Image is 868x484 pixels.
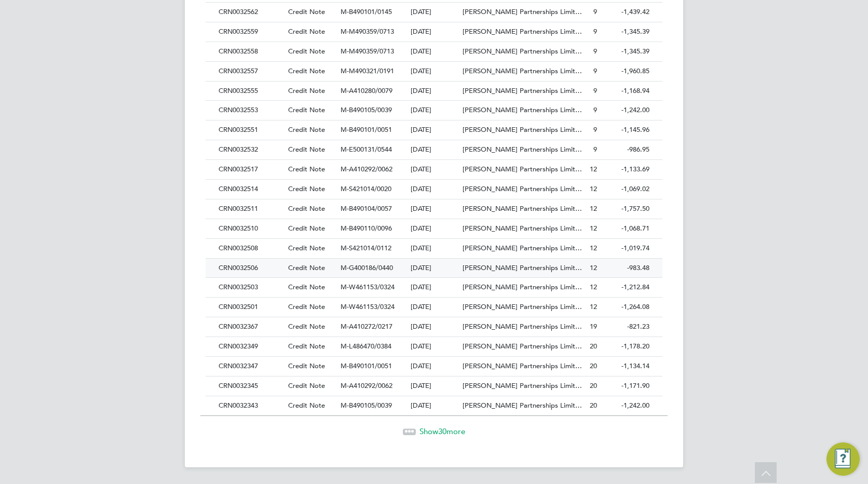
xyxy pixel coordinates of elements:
[341,47,394,56] span: M-M490359/0713
[288,165,325,173] span: Credit Note
[600,239,652,258] div: -1,019.74
[216,219,286,238] div: CRN0032510
[341,27,394,36] span: M-M490359/0713
[463,86,582,95] span: [PERSON_NAME] Partnerships Limit…
[590,302,597,311] span: 12
[408,357,460,376] div: [DATE]
[590,342,597,351] span: 20
[826,442,860,476] button: Engage Resource Center
[288,322,325,331] span: Credit Note
[341,322,392,331] span: M-A410272/0217
[341,361,392,370] span: M-B490101/0051
[590,361,597,370] span: 20
[600,357,652,376] div: -1,134.14
[463,342,582,351] span: [PERSON_NAME] Partnerships Limit…
[590,184,597,193] span: 12
[341,302,395,311] span: M-W461153/0324
[590,244,597,252] span: 12
[590,322,597,331] span: 19
[463,283,582,291] span: [PERSON_NAME] Partnerships Limit…
[590,224,597,233] span: 12
[438,426,446,436] span: 30
[463,145,582,154] span: [PERSON_NAME] Partnerships Limit…
[419,426,465,436] span: Show more
[408,317,460,337] div: [DATE]
[600,42,652,61] div: -1,345.39
[600,120,652,140] div: -1,145.96
[408,239,460,258] div: [DATE]
[463,47,582,56] span: [PERSON_NAME] Partnerships Limit…
[216,199,286,219] div: CRN0032511
[408,396,460,415] div: [DATE]
[288,184,325,193] span: Credit Note
[590,283,597,291] span: 12
[600,337,652,356] div: -1,178.20
[288,27,325,36] span: Credit Note
[600,199,652,219] div: -1,757.50
[288,47,325,56] span: Credit Note
[463,7,582,16] span: [PERSON_NAME] Partnerships Limit…
[463,322,582,331] span: [PERSON_NAME] Partnerships Limit…
[463,27,582,36] span: [PERSON_NAME] Partnerships Limit…
[341,342,391,351] span: M-L486470/0384
[463,184,582,193] span: [PERSON_NAME] Partnerships Limit…
[593,125,597,134] span: 9
[590,401,597,410] span: 20
[341,283,395,291] span: M-W461153/0324
[341,204,392,213] span: M-B490104/0057
[593,27,597,36] span: 9
[600,180,652,199] div: -1,069.02
[341,381,392,390] span: M-A410292/0062
[288,263,325,272] span: Credit Note
[593,7,597,16] span: 9
[463,66,582,75] span: [PERSON_NAME] Partnerships Limit…
[216,3,286,22] div: CRN0032562
[216,42,286,61] div: CRN0032558
[590,263,597,272] span: 12
[216,239,286,258] div: CRN0032508
[288,224,325,233] span: Credit Note
[408,22,460,42] div: [DATE]
[408,62,460,81] div: [DATE]
[463,361,582,370] span: [PERSON_NAME] Partnerships Limit…
[408,160,460,179] div: [DATE]
[408,219,460,238] div: [DATE]
[288,342,325,351] span: Credit Note
[341,165,392,173] span: M-A410292/0062
[216,278,286,297] div: CRN0032503
[288,381,325,390] span: Credit Note
[408,42,460,61] div: [DATE]
[593,66,597,75] span: 9
[463,204,582,213] span: [PERSON_NAME] Partnerships Limit…
[600,140,652,159] div: -986.95
[463,165,582,173] span: [PERSON_NAME] Partnerships Limit…
[408,298,460,317] div: [DATE]
[216,82,286,101] div: CRN0032555
[288,86,325,95] span: Credit Note
[216,317,286,337] div: CRN0032367
[288,302,325,311] span: Credit Note
[216,259,286,278] div: CRN0032506
[341,125,392,134] span: M-B490101/0051
[600,396,652,415] div: -1,242.00
[408,259,460,278] div: [DATE]
[341,244,391,252] span: M-S421014/0112
[216,140,286,159] div: CRN0032532
[408,337,460,356] div: [DATE]
[341,224,392,233] span: M-B490110/0096
[593,105,597,114] span: 9
[216,160,286,179] div: CRN0032517
[463,263,582,272] span: [PERSON_NAME] Partnerships Limit…
[590,381,597,390] span: 20
[341,66,394,75] span: M-M490321/0191
[341,184,391,193] span: M-S421014/0020
[600,62,652,81] div: -1,960.85
[600,278,652,297] div: -1,212.84
[288,401,325,410] span: Credit Note
[463,381,582,390] span: [PERSON_NAME] Partnerships Limit…
[341,86,392,95] span: M-A410280/0079
[216,337,286,356] div: CRN0032349
[216,396,286,415] div: CRN0032343
[408,101,460,120] div: [DATE]
[600,160,652,179] div: -1,133.69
